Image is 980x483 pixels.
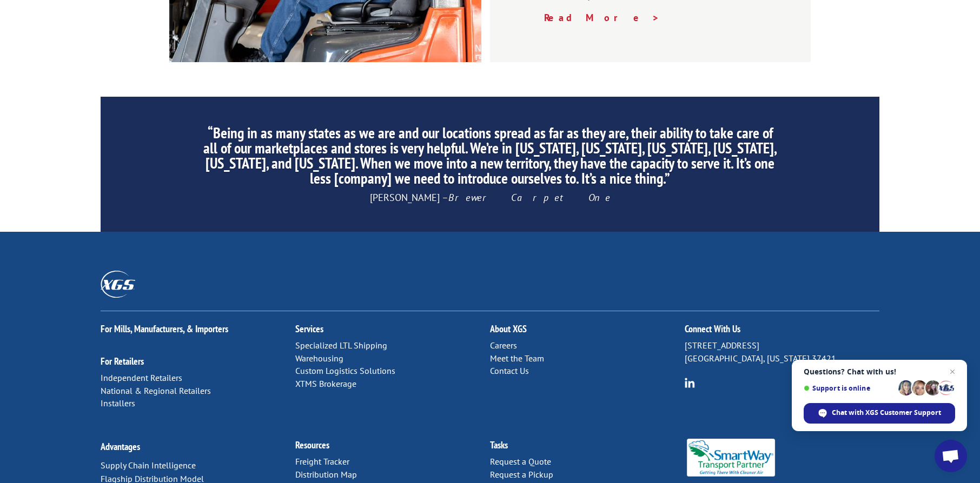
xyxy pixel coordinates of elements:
[101,398,135,408] a: Installers
[295,323,323,335] a: Services
[804,384,895,392] span: Support is online
[544,11,660,24] a: Read More >
[202,125,778,191] h2: “Being in as many states as we are and our locations spread as far as they are, their ability to ...
[295,365,395,376] a: Custom Logistics Solutions
[295,340,387,351] a: Specialized LTL Shipping
[295,353,343,364] a: Warehousing
[490,353,544,364] a: Meet the Team
[295,469,357,480] a: Distribution Map
[946,365,959,378] span: Close chat
[490,440,685,455] h2: Tasks
[490,340,517,351] a: Careers
[490,456,551,467] a: Request a Quote
[101,323,228,335] a: For Mills, Manufacturers, & Importers
[685,378,695,388] img: group-6
[804,367,955,376] span: Questions? Chat with us!
[685,324,879,339] h2: Connect With Us
[448,191,611,204] em: Brewer Carpet One
[935,440,967,472] div: Open chat
[490,365,529,376] a: Contact Us
[101,355,144,367] a: For Retailers
[295,456,349,467] a: Freight Tracker
[101,271,135,297] img: XGS_Logos_ALL_2024_All_White
[685,439,777,477] img: Smartway_Logo
[101,460,196,471] a: Supply Chain Intelligence
[490,323,527,335] a: About XGS
[101,385,211,396] a: National & Regional Retailers
[490,469,553,480] a: Request a Pickup
[370,191,611,204] span: [PERSON_NAME] –
[101,440,140,453] a: Advantages
[295,378,356,389] a: XTMS Brokerage
[804,403,955,424] div: Chat with XGS Customer Support
[832,408,941,418] span: Chat with XGS Customer Support
[295,439,329,451] a: Resources
[101,372,182,383] a: Independent Retailers
[685,339,879,365] p: [STREET_ADDRESS] [GEOGRAPHIC_DATA], [US_STATE] 37421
